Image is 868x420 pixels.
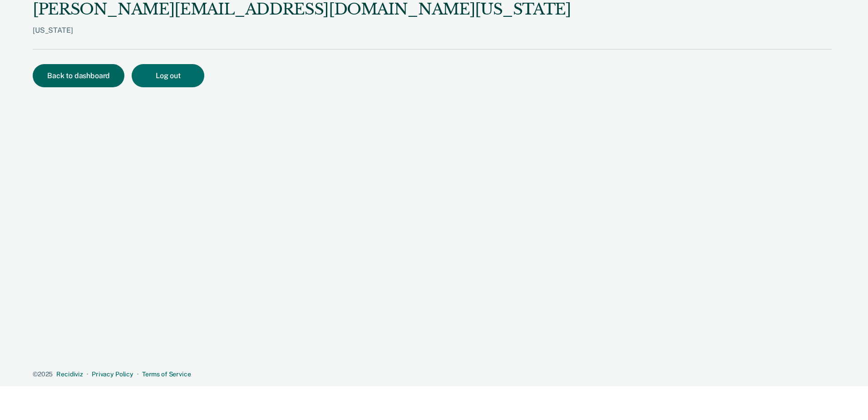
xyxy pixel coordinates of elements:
[33,64,124,87] button: Back to dashboard
[92,370,133,378] a: Privacy Policy
[33,370,832,378] div: · ·
[56,370,83,378] a: Recidiviz
[142,370,191,378] a: Terms of Service
[132,64,204,87] button: Log out
[33,370,53,378] span: © 2025
[33,72,132,80] a: Back to dashboard
[33,26,571,49] div: [US_STATE]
